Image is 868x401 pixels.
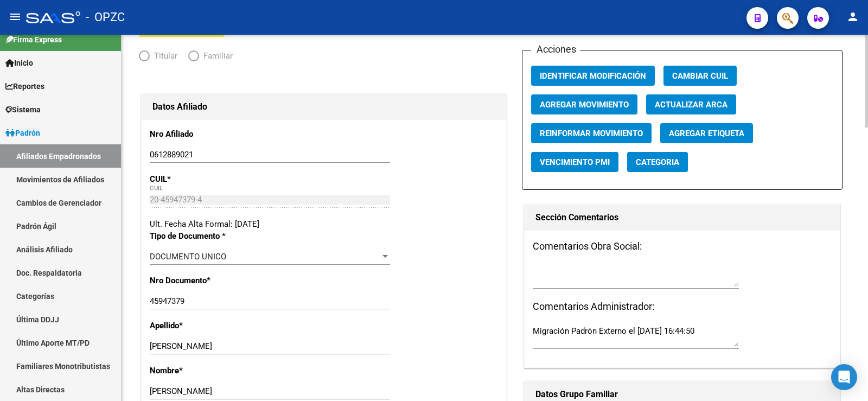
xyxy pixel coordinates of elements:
[540,100,629,110] span: Agregar Movimiento
[139,53,244,63] mat-radio-group: Elija una opción
[531,94,637,114] button: Agregar Movimiento
[540,71,646,81] span: Identificar Modificación
[150,320,254,332] p: Apellido
[540,129,643,138] span: Reinformar Movimiento
[533,299,831,314] h3: Comentarios Administrador:
[150,275,254,287] p: Nro Documento
[9,10,22,23] mat-icon: menu
[150,230,254,242] p: Tipo de Documento *
[663,66,737,86] button: Cambiar CUIL
[150,128,254,140] p: Nro Afiliado
[669,129,744,138] span: Agregar Etiqueta
[86,5,125,29] span: - OPZC
[672,71,728,81] span: Cambiar CUIL
[646,94,736,114] button: Actualizar ARCA
[627,152,688,172] button: Categoria
[531,66,655,86] button: Identificar Modificación
[5,127,40,139] span: Padrón
[846,10,859,23] mat-icon: person
[199,50,233,62] span: Familiar
[152,98,495,116] h1: Datos Afiliado
[636,157,679,167] span: Categoria
[5,104,41,116] span: Sistema
[150,218,498,230] div: Ult. Fecha Alta Formal: [DATE]
[5,34,62,46] span: Firma Express
[150,50,177,62] span: Titular
[531,123,652,143] button: Reinformar Movimiento
[660,123,753,143] button: Agregar Etiqueta
[531,152,618,172] button: Vencimiento PMI
[533,239,831,254] h3: Comentarios Obra Social:
[150,173,254,185] p: CUIL
[5,80,44,92] span: Reportes
[150,365,254,377] p: Nombre
[531,42,580,57] h3: Acciones
[540,157,610,167] span: Vencimiento PMI
[535,209,828,226] h1: Sección Comentarios
[5,57,33,69] span: Inicio
[831,364,857,390] div: Open Intercom Messenger
[150,252,226,262] span: DOCUMENTO UNICO
[655,100,727,110] span: Actualizar ARCA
